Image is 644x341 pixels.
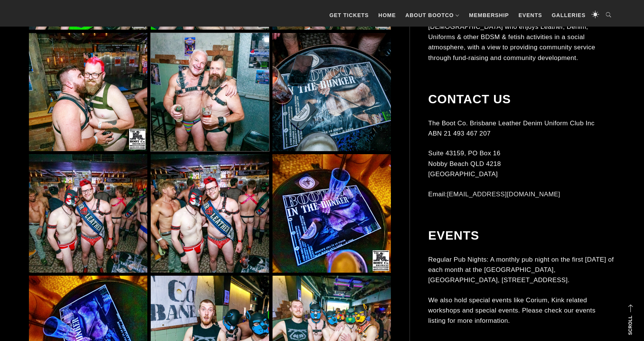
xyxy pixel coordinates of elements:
[402,4,463,27] a: About BootCo
[428,189,615,199] p: Email:
[428,148,615,180] p: Suite 43159, PO Box 16 Nobby Beach QLD 4218 [GEOGRAPHIC_DATA]
[428,118,615,139] p: The Boot Co. Brisbane Leather Denim Uniform Club Inc ABN 21 493 467 207
[548,4,589,27] a: Galleries
[628,316,633,335] strong: Scroll
[428,229,615,243] h2: Events
[325,4,373,27] a: GET TICKETS
[375,4,400,27] a: Home
[428,254,615,286] p: Regular Pub Nights: A monthly pub night on the first [DATE] of each month at the [GEOGRAPHIC_DATA...
[428,11,615,63] p: The Boot Co. provides a forum for anyone identifying as [DEMOGRAPHIC_DATA] who enjoys Leather, De...
[428,92,615,107] h2: Contact Us
[465,4,513,27] a: Membership
[515,4,546,27] a: Events
[447,191,560,198] a: [EMAIL_ADDRESS][DOMAIN_NAME]
[428,295,615,326] p: We also hold special events like Corium, Kink related workshops and special events. Please check ...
